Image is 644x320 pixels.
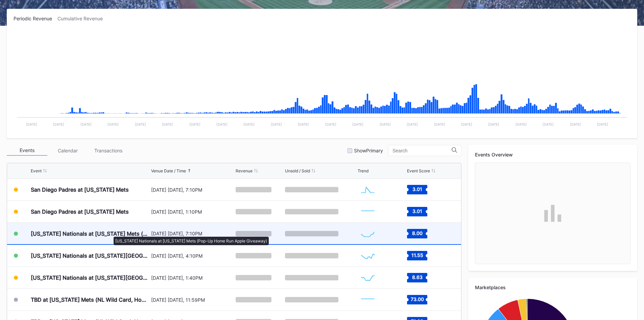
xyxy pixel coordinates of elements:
[47,145,88,156] div: Calendar
[57,16,108,21] div: Cumulative Revenue
[151,209,234,215] div: [DATE] [DATE], 1:10PM
[31,274,149,281] div: [US_STATE] Nationals at [US_STATE][GEOGRAPHIC_DATA]
[358,225,378,242] svg: Chart title
[31,208,129,215] div: San Diego Padres at [US_STATE] Mets
[298,122,309,126] text: [DATE]
[31,168,42,173] div: Event
[352,122,363,126] text: [DATE]
[358,203,378,220] svg: Chart title
[407,122,418,126] text: [DATE]
[271,122,282,126] text: [DATE]
[412,208,422,214] text: 3.01
[151,253,234,259] div: [DATE] [DATE], 4:10PM
[31,252,149,259] div: [US_STATE] Nationals at [US_STATE][GEOGRAPHIC_DATA] (Long Sleeve T-Shirt Giveaway)
[475,152,630,157] div: Events Overview
[488,122,499,126] text: [DATE]
[434,122,445,126] text: [DATE]
[354,148,383,153] div: Show Primary
[135,122,146,126] text: [DATE]
[411,252,423,258] text: 11.55
[597,122,608,126] text: [DATE]
[285,168,310,173] div: Unsold / Sold
[151,297,234,303] div: [DATE] [DATE], 11:59PM
[380,122,391,126] text: [DATE]
[162,122,173,126] text: [DATE]
[461,122,472,126] text: [DATE]
[358,269,378,286] svg: Chart title
[358,181,378,198] svg: Chart title
[26,122,37,126] text: [DATE]
[236,168,253,173] div: Revenue
[151,168,186,173] div: Venue Date / Time
[570,122,581,126] text: [DATE]
[108,122,119,126] text: [DATE]
[151,187,234,193] div: [DATE] [DATE], 7:10PM
[216,122,228,126] text: [DATE]
[80,122,92,126] text: [DATE]
[151,275,234,281] div: [DATE] [DATE], 1:40PM
[410,296,424,302] text: 73.00
[31,296,149,303] div: TBD at [US_STATE] Mets (NL Wild Card, Home Game 1) (If Necessary)
[14,16,57,21] div: Periodic Revenue
[53,122,64,126] text: [DATE]
[475,284,630,290] div: Marketplaces
[412,186,422,192] text: 3.01
[325,122,336,126] text: [DATE]
[151,231,234,236] div: [DATE] [DATE], 7:10PM
[14,30,630,131] svg: Chart title
[7,145,47,156] div: Events
[243,122,255,126] text: [DATE]
[412,230,422,236] text: 8.00
[88,145,128,156] div: Transactions
[358,291,378,308] svg: Chart title
[543,122,554,126] text: [DATE]
[407,168,430,173] div: Event Score
[392,148,452,153] input: Search
[358,247,378,264] svg: Chart title
[189,122,200,126] text: [DATE]
[31,186,129,193] div: San Diego Padres at [US_STATE] Mets
[31,230,149,237] div: [US_STATE] Nationals at [US_STATE] Mets (Pop-Up Home Run Apple Giveaway)
[516,122,527,126] text: [DATE]
[358,168,368,173] div: Trend
[412,274,422,280] text: 8.63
